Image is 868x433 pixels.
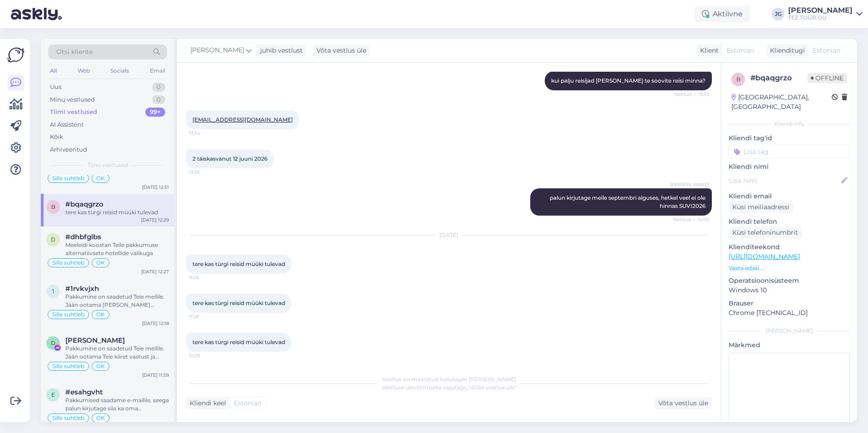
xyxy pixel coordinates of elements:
span: D [51,340,55,346]
span: Nähtud ✓ 14:03 [673,216,709,223]
span: Estonian [813,46,840,55]
span: [PERSON_NAME] [670,181,709,188]
span: 11:28 [189,313,223,320]
div: Võta vestlus üle [655,397,712,409]
div: Socials [108,65,131,77]
p: Kliendi email [729,192,850,201]
span: Sille suhtleb [52,260,84,266]
span: OK [96,312,105,317]
div: tere kas türgi reisid müüki tulevad [65,208,169,216]
div: juhib vestlust [256,46,303,55]
span: 13:35 [189,169,223,176]
span: palun kirjutage meile septembri alguses, hetkel veel ei ole hinnas SUVI2026 [550,194,707,209]
div: Uus [50,83,61,92]
p: Kliendi telefon [729,217,850,226]
span: tere kas türgi reisid müüki tulevad [192,261,285,267]
span: kui palju reisijad [PERSON_NAME] te soovite reisi minna? [551,77,705,84]
span: OK [96,260,105,266]
span: Estonian [234,399,261,408]
div: 0 [152,95,165,104]
span: #dhbfglbs [65,233,101,241]
span: Sille suhtleb [52,415,84,421]
div: [PERSON_NAME] [729,327,850,335]
span: #esahgvht [65,388,103,396]
span: OK [96,176,105,181]
div: [DATE] [186,231,712,239]
span: 13:34 [189,130,223,137]
p: Operatsioonisüsteem [729,276,850,285]
span: d [51,236,55,243]
p: Windows 10 [729,285,850,295]
div: Kõik [50,133,63,142]
div: Kliendi info [729,120,850,128]
div: Tiimi vestlused [50,108,97,117]
p: Märkmed [729,340,850,350]
span: tere kas türgi reisid müüki tulevad [192,300,285,306]
p: Chrome [TECHNICAL_ID] [729,308,850,318]
span: [PERSON_NAME] [190,45,244,55]
span: OK [96,415,105,421]
div: Võta vestlus üle [313,44,370,57]
span: Tiimi vestlused [88,161,128,169]
span: Nähtud ✓ 13:33 [674,91,709,98]
div: Küsi telefoninumbrit [729,226,802,239]
span: #bqaqgrzo [65,200,104,208]
a: [PERSON_NAME]TEZ TOUR OÜ [788,7,863,21]
a: [EMAIL_ADDRESS][DOMAIN_NAME] [192,116,293,123]
i: „Võtke vestlus üle” [467,384,517,391]
div: AI Assistent [50,120,84,129]
span: Sille suhtleb [52,312,84,317]
div: [DATE] 12:51 [142,184,169,191]
span: OK [96,364,105,369]
div: Email [148,65,167,77]
div: [DATE] 12:27 [141,268,169,275]
span: Otsi kliente [56,47,93,57]
div: TEZ TOUR OÜ [788,14,853,21]
div: Pakkumine on saadetud Teie meilile. Jään ootama Teie kiiret vastust ja andmeid broneerimiseks. [65,344,169,361]
span: e [51,391,55,398]
span: Vestluse ülevõtmiseks vajutage [382,384,517,391]
p: Kliendi tag'id [729,133,850,143]
span: 1 [52,288,54,295]
input: Lisa nimi [729,176,839,186]
span: b [51,203,55,210]
div: Meeleldi koostan Teile pakkumuse alternatiivsete hotellide valikuga [65,241,169,257]
span: Sille suhtleb [52,364,84,369]
span: Diana Lepik [65,336,125,344]
span: Offline [807,73,847,83]
span: Sille suhtleb [52,176,84,181]
div: [DATE] 12:18 [142,320,169,327]
div: [DATE] 12:29 [141,216,169,223]
div: # bqaqgrzo [750,73,807,84]
span: b [736,76,740,83]
div: Arhiveeritud [50,145,87,154]
div: Kliendi keel [186,399,226,408]
p: Kliendi nimi [729,162,850,172]
span: 2 täiskasvanut 12 juuni 2026 [192,155,267,162]
div: [PERSON_NAME] [788,7,853,14]
div: JG [772,8,784,20]
div: [GEOGRAPHIC_DATA], [GEOGRAPHIC_DATA] [731,93,832,112]
input: Lisa tag [729,145,850,158]
p: Vaata edasi ... [729,264,850,272]
p: Brauser [729,299,850,308]
div: Minu vestlused [50,95,95,104]
div: Klienditugi [766,46,805,55]
img: Askly Logo [7,46,25,64]
p: Klienditeekond [729,242,850,252]
div: [DATE] 11:59 [142,372,169,379]
div: Klient [696,46,719,55]
div: Pakkumised saadame e-mailile, seega palun kirjutage siia ka oma meiliaadress. Täname! [65,396,169,413]
div: Web [76,65,92,77]
a: [URL][DOMAIN_NAME] [729,252,800,261]
span: tere kas türgi reisid müüki tulevad [192,339,285,345]
div: Küsi meiliaadressi [729,201,793,213]
div: 99+ [145,108,165,117]
span: Estonian [726,46,754,55]
div: Pakkumine on saadetud Teie meilile. Jään ootama [PERSON_NAME] vastust ja andmeid broneerimiseks. [65,293,169,309]
div: All [48,65,59,77]
span: Vestlus on määratud kasutajale [PERSON_NAME] [382,376,516,383]
span: 12:29 [189,352,223,359]
div: Aktiivne [695,6,750,22]
span: #1rvkvjxh [65,285,99,293]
